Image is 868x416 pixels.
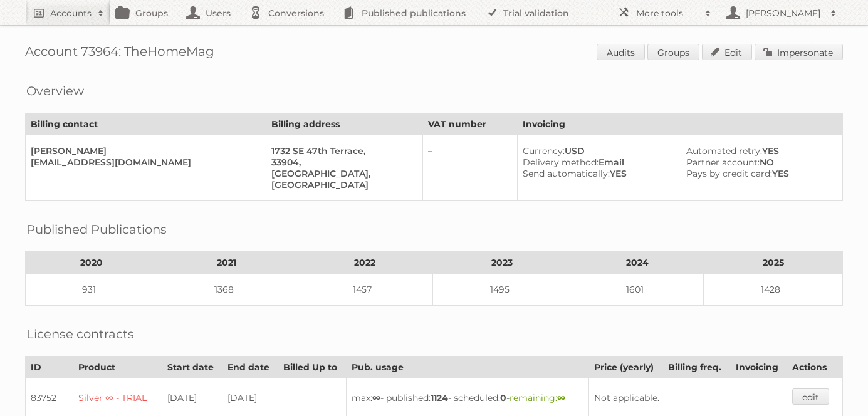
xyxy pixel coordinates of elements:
[222,356,278,378] th: End date
[296,274,433,306] td: 1457
[31,145,256,157] div: [PERSON_NAME]
[26,325,134,343] h2: License contracts
[686,145,832,157] div: YES
[686,145,762,157] span: Automated retry:
[433,274,572,306] td: 1495
[523,157,671,168] div: Email
[25,44,843,63] h1: Account 73964: TheHomeMag
[423,135,517,201] td: –
[572,252,703,274] th: 2024
[433,252,572,274] th: 2023
[500,392,506,403] strong: 0
[523,145,671,157] div: USD
[423,113,517,135] th: VAT number
[731,356,787,378] th: Invoicing
[26,356,73,378] th: ID
[523,145,565,157] span: Currency:
[26,220,167,239] h2: Published Publications
[26,274,157,306] td: 931
[704,274,843,306] td: 1428
[787,356,843,378] th: Actions
[755,44,843,60] a: Impersonate
[266,113,423,135] th: Billing address
[271,157,412,168] div: 33904,
[597,44,645,60] a: Audits
[26,81,84,100] h2: Overview
[271,179,412,190] div: [GEOGRAPHIC_DATA]
[26,252,157,274] th: 2020
[743,7,824,19] h2: [PERSON_NAME]
[296,252,433,274] th: 2022
[271,145,412,157] div: 1732 SE 47th Terrace,
[702,44,752,60] a: Edit
[704,252,843,274] th: 2025
[162,356,222,378] th: Start date
[73,356,162,378] th: Product
[372,392,380,403] strong: ∞
[510,392,565,403] span: remaining:
[50,7,92,19] h2: Accounts
[157,252,296,274] th: 2021
[686,168,832,179] div: YES
[523,157,599,168] span: Delivery method:
[157,274,296,306] td: 1368
[278,356,346,378] th: Billed Up to
[523,168,671,179] div: YES
[431,392,448,403] strong: 1124
[523,168,610,179] span: Send automatically:
[557,392,565,403] strong: ∞
[686,157,760,168] span: Partner account:
[346,356,588,378] th: Pub. usage
[572,274,703,306] td: 1601
[686,168,772,179] span: Pays by credit card:
[271,168,412,179] div: [GEOGRAPHIC_DATA],
[663,356,731,378] th: Billing freq.
[588,356,662,378] th: Price (yearly)
[31,157,256,168] div: [EMAIL_ADDRESS][DOMAIN_NAME]
[686,157,832,168] div: NO
[26,113,266,135] th: Billing contact
[636,7,699,19] h2: More tools
[517,113,842,135] th: Invoicing
[647,44,699,60] a: Groups
[792,388,829,405] a: edit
